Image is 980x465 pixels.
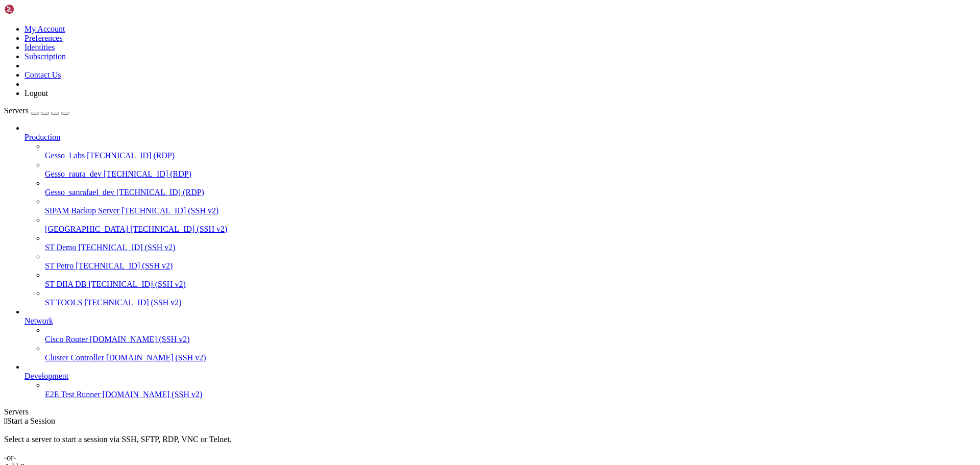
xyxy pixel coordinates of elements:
[45,289,976,307] li: ST TOOLS [TECHNICAL_ID] (SSH v2)
[24,133,976,142] a: Production
[45,197,976,215] li: SIPAM Backup Server [TECHNICAL_ID] (SSH v2)
[45,353,976,362] a: Cluster Controller [DOMAIN_NAME] (SSH v2)
[45,390,976,399] a: E2E Test Runner [DOMAIN_NAME] (SSH v2)
[24,89,48,97] a: Logout
[130,225,227,233] span: [TECHNICAL_ID] (SSH v2)
[45,261,73,270] span: ST Petro
[24,52,66,61] a: Subscription
[89,280,186,288] span: [TECHNICAL_ID] (SSH v2)
[106,353,206,362] span: [DOMAIN_NAME] (SSH v2)
[78,243,175,252] span: [TECHNICAL_ID] (SSH v2)
[45,261,976,271] a: ST Petro [TECHNICAL_ID] (SSH v2)
[103,390,203,399] span: [DOMAIN_NAME] (SSH v2)
[45,142,976,160] li: Gesso_Labs [TECHNICAL_ID] (RDP)
[90,335,190,344] span: [DOMAIN_NAME] (SSH v2)
[45,326,976,344] li: Cisco Router [DOMAIN_NAME] (SSH v2)
[24,70,61,79] a: Contact Us
[45,169,102,178] span: Gesso_raura_dev
[45,179,976,197] li: Gesso_sanrafael_dev [TECHNICAL_ID] (RDP)
[4,106,69,115] a: Servers
[24,316,976,326] a: Network
[45,390,101,399] span: E2E Test Runner
[45,225,128,233] span: [GEOGRAPHIC_DATA]
[87,151,175,160] span: [TECHNICAL_ID] (RDP)
[4,106,29,115] span: Servers
[45,188,114,197] span: Gesso_sanrafael_dev
[4,417,7,425] span: 
[45,252,976,271] li: ST Petro [TECHNICAL_ID] (SSH v2)
[45,169,976,179] a: Gesso_raura_dev [TECHNICAL_ID] (RDP)
[45,353,104,362] span: Cluster Controller
[84,298,181,307] span: [TECHNICAL_ID] (SSH v2)
[45,188,976,197] a: Gesso_sanrafael_dev [TECHNICAL_ID] (RDP)
[24,372,976,381] a: Development
[45,335,976,344] a: Cisco Router [DOMAIN_NAME] (SSH v2)
[4,4,63,14] img: Shellngn
[45,243,76,252] span: ST Demo
[24,362,976,399] li: Development
[45,298,82,307] span: ST TOOLS
[45,280,976,289] a: ST DIIA DB [TECHNICAL_ID] (SSH v2)
[24,316,53,325] span: Network
[45,151,976,160] a: Gesso_Labs [TECHNICAL_ID] (RDP)
[4,426,976,462] div: Select a server to start a session via SSH, SFTP, RDP, VNC or Telnet. -or-
[116,188,204,197] span: [TECHNICAL_ID] (RDP)
[45,280,87,288] span: ST DIIA DB
[45,344,976,362] li: Cluster Controller [DOMAIN_NAME] (SSH v2)
[24,34,63,42] a: Preferences
[45,298,976,307] a: ST TOOLS [TECHNICAL_ID] (SSH v2)
[104,169,191,178] span: [TECHNICAL_ID] (RDP)
[24,25,65,33] a: My Account
[45,206,976,215] a: SIPAM Backup Server [TECHNICAL_ID] (SSH v2)
[76,261,173,270] span: [TECHNICAL_ID] (SSH v2)
[45,206,119,215] span: SIPAM Backup Server
[24,43,55,52] a: Identities
[24,307,976,362] li: Network
[45,151,85,160] span: Gesso_Labs
[45,160,976,179] li: Gesso_raura_dev [TECHNICAL_ID] (RDP)
[24,133,60,141] span: Production
[4,407,976,417] div: Servers
[24,372,68,380] span: Development
[45,225,976,234] a: [GEOGRAPHIC_DATA] [TECHNICAL_ID] (SSH v2)
[45,234,976,252] li: ST Demo [TECHNICAL_ID] (SSH v2)
[45,215,976,234] li: [GEOGRAPHIC_DATA] [TECHNICAL_ID] (SSH v2)
[45,381,976,399] li: E2E Test Runner [DOMAIN_NAME] (SSH v2)
[45,243,976,252] a: ST Demo [TECHNICAL_ID] (SSH v2)
[45,335,88,344] span: Cisco Router
[7,417,55,425] span: Start a Session
[121,206,218,215] span: [TECHNICAL_ID] (SSH v2)
[24,124,976,307] li: Production
[45,271,976,289] li: ST DIIA DB [TECHNICAL_ID] (SSH v2)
